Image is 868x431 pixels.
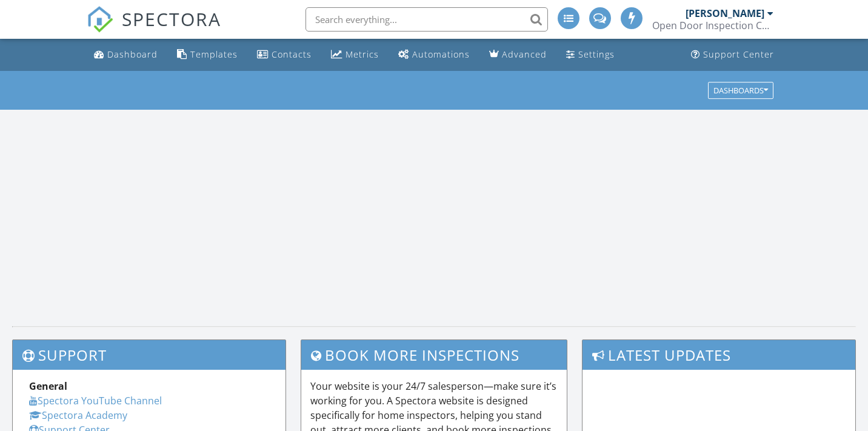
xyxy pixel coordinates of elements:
[484,44,552,66] a: Advanced
[301,340,567,370] h3: Book More Inspections
[13,340,285,370] h3: Support
[89,44,162,66] a: Dashboard
[578,48,615,60] div: Settings
[252,44,316,66] a: Contacts
[703,48,774,60] div: Support Center
[686,44,779,66] a: Support Center
[713,86,768,95] div: Dashboards
[652,19,773,32] div: Open Door Inspection Company
[305,7,548,32] input: Search everything...
[122,6,221,32] span: SPECTORA
[87,16,221,42] a: SPECTORA
[561,44,619,66] a: Settings
[29,379,67,393] strong: General
[346,48,379,60] div: Metrics
[326,44,384,66] a: Metrics
[393,44,475,66] a: Automations (Advanced)
[29,409,127,422] a: Spectora Academy
[172,44,242,66] a: Templates
[583,340,855,370] h3: Latest Updates
[708,82,773,99] button: Dashboards
[107,48,158,60] div: Dashboard
[272,48,312,60] div: Contacts
[190,48,238,60] div: Templates
[29,394,162,407] a: Spectora YouTube Channel
[87,6,113,33] img: The Best Home Inspection Software - Spectora
[686,7,764,19] div: [PERSON_NAME]
[502,48,547,60] div: Advanced
[412,48,470,60] div: Automations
